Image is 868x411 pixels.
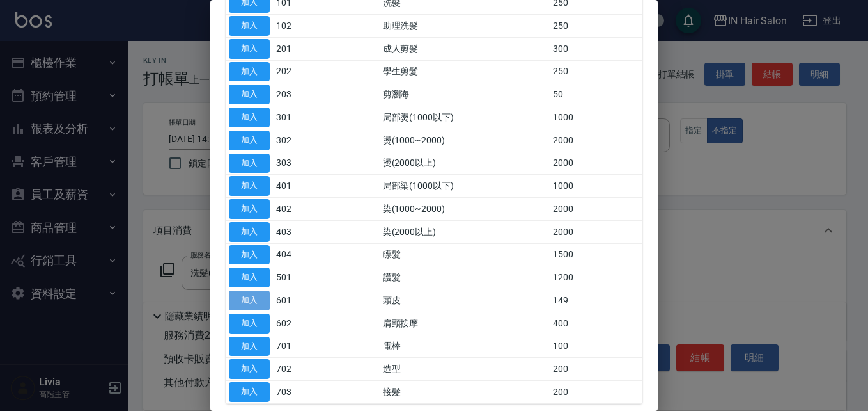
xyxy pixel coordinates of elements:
[229,16,270,36] button: 加入
[273,358,326,381] td: 702
[380,175,550,198] td: 局部染(1000以下)
[229,131,270,150] button: 加入
[273,198,326,221] td: 402
[229,154,270,173] button: 加入
[380,289,550,312] td: 頭皮
[550,198,642,221] td: 2000
[380,129,550,152] td: 燙(1000~2000)
[229,222,270,242] button: 加入
[550,266,642,289] td: 1200
[273,312,326,335] td: 602
[273,175,326,198] td: 401
[380,381,550,404] td: 接髮
[273,152,326,175] td: 303
[229,245,270,265] button: 加入
[550,358,642,381] td: 200
[273,243,326,266] td: 404
[273,381,326,404] td: 703
[550,312,642,335] td: 400
[273,129,326,152] td: 302
[273,266,326,289] td: 501
[229,382,270,402] button: 加入
[273,335,326,358] td: 701
[550,15,642,38] td: 250
[273,83,326,106] td: 203
[273,60,326,83] td: 202
[380,60,550,83] td: 學生剪髮
[380,198,550,221] td: 染(1000~2000)
[229,291,270,310] button: 加入
[550,175,642,198] td: 1000
[550,243,642,266] td: 1500
[229,108,270,127] button: 加入
[380,243,550,266] td: 瞟髮
[380,220,550,243] td: 染(2000以上)
[380,37,550,60] td: 成人剪髮
[550,220,642,243] td: 2000
[273,37,326,60] td: 201
[380,266,550,289] td: 護髮
[380,312,550,335] td: 肩頸按摩
[229,314,270,334] button: 加入
[229,199,270,219] button: 加入
[229,62,270,82] button: 加入
[229,268,270,287] button: 加入
[380,83,550,106] td: 剪瀏海
[380,15,550,38] td: 助理洗髮
[273,106,326,129] td: 301
[550,381,642,404] td: 200
[550,60,642,83] td: 250
[380,358,550,381] td: 造型
[550,37,642,60] td: 300
[550,106,642,129] td: 1000
[550,289,642,312] td: 149
[229,359,270,379] button: 加入
[229,85,270,104] button: 加入
[273,15,326,38] td: 102
[550,152,642,175] td: 2000
[273,289,326,312] td: 601
[550,83,642,106] td: 50
[229,39,270,59] button: 加入
[229,176,270,196] button: 加入
[380,106,550,129] td: 局部燙(1000以下)
[550,129,642,152] td: 2000
[550,335,642,358] td: 100
[380,335,550,358] td: 電棒
[229,337,270,357] button: 加入
[273,220,326,243] td: 403
[380,152,550,175] td: 燙(2000以上)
